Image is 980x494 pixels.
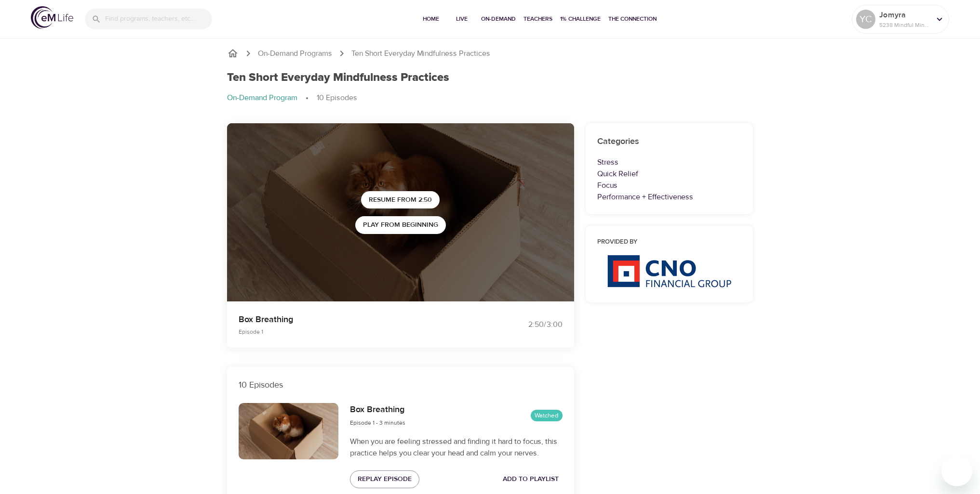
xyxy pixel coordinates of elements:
[351,48,490,59] p: Ten Short Everyday Mindfulness Practices
[597,168,742,180] p: Quick Relief
[358,473,412,485] span: Replay Episode
[239,313,479,326] p: Box Breathing
[227,92,297,104] p: On-Demand Program
[560,14,601,24] span: 1% Challenge
[227,48,753,59] nav: breadcrumb
[607,255,731,287] img: CNO%20logo.png
[879,21,930,29] p: 5238 Mindful Minutes
[499,470,563,488] button: Add to Playlist
[317,92,357,104] p: 10 Episodes
[608,14,657,24] span: The Connection
[105,9,212,29] input: Find programs, teachers, etc...
[597,180,742,191] p: Focus
[419,14,443,24] span: Home
[531,411,563,420] span: Watched
[227,92,753,104] nav: breadcrumb
[481,14,516,24] span: On-Demand
[597,191,742,203] p: Performance + Effectiveness
[350,470,419,488] button: Replay Episode
[597,237,742,247] h6: Provided by
[597,156,742,168] p: Stress
[879,9,930,21] p: Jomyra
[450,14,473,24] span: Live
[941,455,972,486] iframe: Button to launch messaging window
[490,319,563,330] div: 2:50 / 3:00
[31,6,73,29] img: logo
[369,194,432,206] span: Resume from 2:50
[239,327,479,336] p: Episode 1
[227,71,449,85] h1: Ten Short Everyday Mindfulness Practices
[350,403,405,417] h6: Box Breathing
[524,14,552,24] span: Teachers
[258,48,332,59] a: On-Demand Programs
[597,135,742,149] h6: Categories
[361,191,440,209] button: Resume from 2:50
[856,10,875,29] div: YC
[350,436,562,459] p: When you are feeling stressed and finding it hard to focus, this practice helps you clear your he...
[350,419,405,427] span: Episode 1 - 3 minutes
[503,473,559,485] span: Add to Playlist
[363,219,438,231] span: Play from beginning
[239,378,563,391] p: 10 Episodes
[355,216,446,234] button: Play from beginning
